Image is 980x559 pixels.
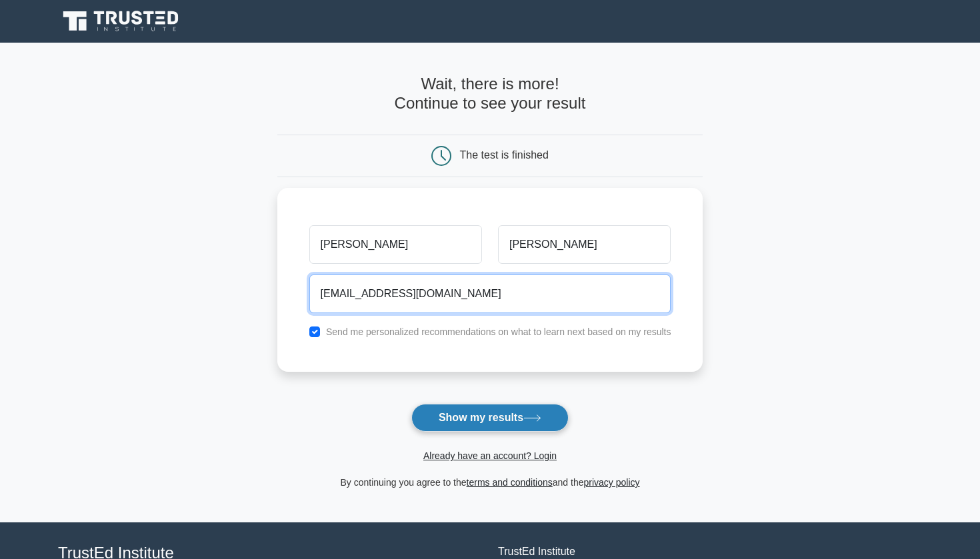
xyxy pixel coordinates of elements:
[460,149,549,161] div: The test is finished
[269,474,711,490] div: By continuing you agree to the and the
[423,450,557,461] a: Already have an account? Login
[467,477,553,488] a: terms and conditions
[498,225,671,264] input: Last name
[309,225,482,264] input: First name
[277,75,703,113] h4: Wait, there is more! Continue to see your result
[584,477,640,488] a: privacy policy
[326,326,671,337] label: Send me personalized recommendations on what to learn next based on my results
[309,275,671,313] input: Email
[411,404,569,432] button: Show my results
